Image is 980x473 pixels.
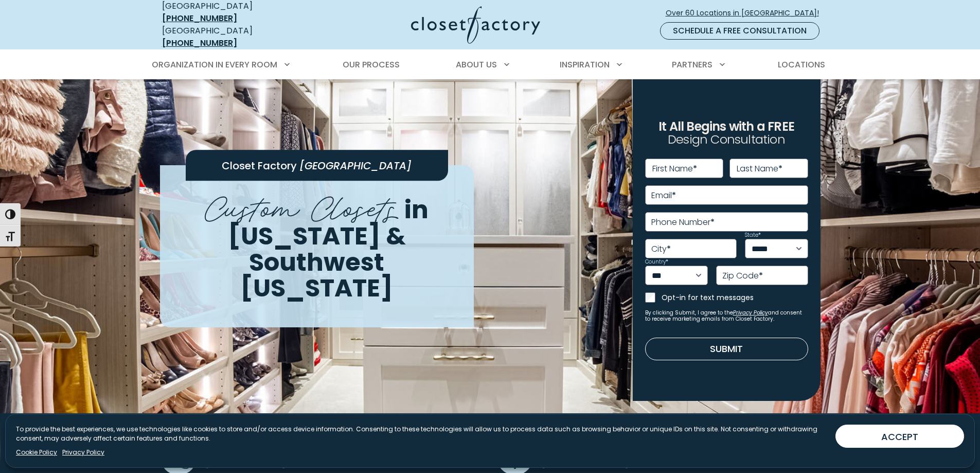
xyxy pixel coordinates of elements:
span: Our Process [343,59,400,71]
span: Locations [778,59,825,71]
label: Email [651,191,676,200]
label: State [745,233,761,238]
a: Over 60 Locations in [GEOGRAPHIC_DATA]! [665,4,828,22]
span: in [US_STATE] & Southwest [US_STATE] [228,192,429,305]
span: Partners [672,59,712,71]
nav: Primary Menu [145,50,836,79]
button: ACCEPT [835,425,964,448]
span: [GEOGRAPHIC_DATA] [299,159,412,173]
p: To provide the best experiences, we use technologies like cookies to store and/or access device i... [16,425,827,443]
span: Inspiration [560,59,610,71]
span: Organization in Every Room [152,59,277,71]
span: Closet Factory [222,159,297,173]
a: Schedule a Free Consultation [660,22,819,40]
div: [GEOGRAPHIC_DATA] [162,25,311,49]
span: It All Begins with a FREE [658,118,794,135]
img: Closet Factory Logo [411,6,540,44]
span: Design Consultation [668,131,785,148]
a: [PHONE_NUMBER] [162,37,237,49]
label: Last Name [737,165,782,173]
label: First Name [652,165,697,173]
a: Cookie Policy [16,448,57,457]
a: Privacy Policy [62,448,104,457]
a: [PHONE_NUMBER] [162,12,237,24]
span: Over 60 Locations in [GEOGRAPHIC_DATA]! [666,8,827,19]
label: City [651,245,671,253]
label: Opt-in for text messages [662,292,808,303]
label: Zip Code [722,272,763,280]
button: Submit [645,338,808,360]
a: Privacy Policy [733,309,768,317]
span: Custom Closets [205,182,399,229]
small: By clicking Submit, I agree to the and consent to receive marketing emails from Closet Factory. [645,310,808,322]
label: Country [645,259,668,265]
span: About Us [456,59,497,71]
label: Phone Number [651,218,715,226]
